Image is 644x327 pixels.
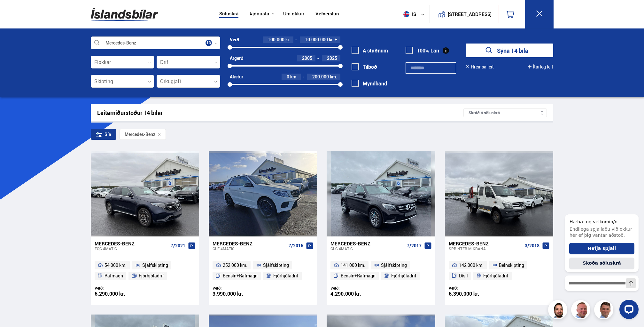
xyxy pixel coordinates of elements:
span: Fjórhjóladrif [139,272,164,280]
div: Verð: [95,286,145,291]
span: 2005 [302,55,312,61]
span: km. [290,74,298,79]
button: Sýna 14 bíla [466,44,553,57]
span: 2025 [327,55,337,61]
a: Söluskrá [219,11,238,18]
span: Fjórhjóladrif [273,272,299,280]
span: Dísil [459,272,468,280]
span: Bensín+Rafmagn [223,272,258,280]
button: Hreinsa leit [466,64,494,69]
div: Verð [230,37,239,42]
div: Árgerð [230,56,243,61]
span: Fjórhjóladrif [391,272,416,280]
button: Ítarleg leit [528,64,553,69]
a: [STREET_ADDRESS] [433,5,495,23]
a: Vefverslun [315,11,339,18]
button: Þjónusta [250,11,269,17]
div: Mercedes-Benz [213,241,286,246]
div: GLC 4MATIC [330,246,404,251]
div: Verð: [213,286,263,291]
div: Akstur [230,74,243,79]
div: Verð: [449,286,499,291]
span: 142 000 km. [459,261,484,269]
a: Mercedes-Benz GLE 4MATIC 7/2016 252 000 km. Sjálfskipting Bensín+Rafmagn Fjórhjóladrif Verð: 3.99... [209,236,317,305]
div: 6.390.000 kr. [449,291,499,297]
label: Tilboð [352,64,377,70]
span: 141 000 km. [341,261,365,269]
div: Sprinter M.KRANA [449,246,522,251]
a: Mercedes-Benz EQC 4MATIC 7/2021 54 000 km. Sjálfskipting Rafmagn Fjórhjóladrif Verð: 6.290.000 kr. [91,236,199,305]
div: Mercedes-Benz [330,241,404,246]
a: Um okkur [283,11,304,18]
span: Mercedes-Benz [125,132,155,137]
span: Fjórhjóladrif [483,272,508,280]
div: Mercedes-Benz [449,241,522,246]
label: 100% Lán [406,48,439,53]
iframe: LiveChat chat widget [560,203,641,324]
span: + [335,37,337,42]
span: 7/2017 [407,243,422,248]
div: GLE 4MATIC [213,246,286,251]
div: 3.990.000 kr. [213,291,263,297]
span: 10.000.000 [305,36,328,43]
span: km. [330,74,337,79]
span: 200.000 [312,74,329,80]
label: Á staðnum [352,48,388,53]
span: Sjálfskipting [142,261,168,269]
span: Bensín+Rafmagn [341,272,376,280]
span: Sjálfskipting [263,261,289,269]
img: svg+xml;base64,PHN2ZyB4bWxucz0iaHR0cDovL3d3dy53My5vcmcvMjAwMC9zdmciIHdpZHRoPSI1MTIiIGhlaWdodD0iNT... [403,11,409,17]
div: Mercedes-Benz [95,241,168,246]
span: is [401,11,417,17]
span: Rafmagn [105,272,123,280]
div: Leitarniðurstöður 14 bílar [97,109,464,116]
div: Verð: [330,286,381,291]
button: is [401,5,430,24]
div: Sía [91,129,116,140]
a: Mercedes-Benz GLC 4MATIC 7/2017 141 000 km. Sjálfskipting Bensín+Rafmagn Fjórhjóladrif Verð: 4.29... [327,236,435,305]
label: Myndband [352,81,387,86]
span: 7/2016 [289,243,303,248]
div: 4.290.000 kr. [330,291,381,297]
span: 0 [287,74,289,80]
span: 54 000 km. [105,261,127,269]
span: kr. [329,37,334,42]
span: Sjálfskipting [381,261,407,269]
span: 252 000 km. [223,261,247,269]
span: kr. [285,37,290,42]
div: EQC 4MATIC [95,246,168,251]
div: 6.290.000 kr. [95,291,145,297]
div: Skráð á söluskrá [463,108,547,117]
span: 100.000 [268,36,284,43]
span: Beinskipting [499,261,524,269]
button: [STREET_ADDRESS] [450,12,489,17]
span: 3/2018 [525,243,539,248]
img: nhp88E3Fdnt1Opn2.png [549,301,568,320]
img: G0Ugv5HjCgRt.svg [91,4,158,25]
a: Mercedes-Benz Sprinter M.KRANA 3/2018 142 000 km. Beinskipting Dísil Fjórhjóladrif Verð: 6.390.00... [445,236,553,305]
span: 7/2021 [171,243,185,248]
